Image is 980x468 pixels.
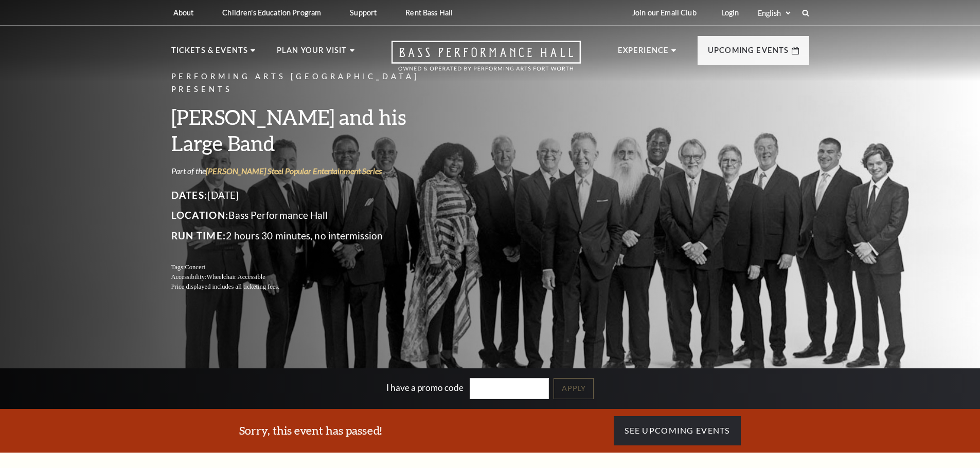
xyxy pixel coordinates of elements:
[171,70,454,96] p: Performing Arts [GEOGRAPHIC_DATA] Presents
[206,166,382,176] a: [PERSON_NAME] Steel Popular Entertainment Series
[618,44,669,63] p: Experience
[185,264,205,271] span: Concert
[171,228,454,244] p: 2 hours 30 minutes, no intermission
[206,273,265,280] span: Wheelchair Accessible
[277,44,347,63] p: Plan Your Visit
[171,104,454,156] h3: [PERSON_NAME] and his Large Band
[171,263,454,272] p: Tags:
[171,207,454,223] p: Bass Performance Hall
[222,8,321,17] p: Children's Education Program
[171,44,248,63] p: Tickets & Events
[239,423,382,439] h3: Sorry, this event has passed!
[756,8,792,18] select: Select:
[405,8,453,17] p: Rent Bass Hall
[171,282,454,292] p: Price displayed includes all ticketing fees.
[171,209,229,221] span: Location:
[171,187,454,203] p: [DATE]
[171,272,454,282] p: Accessibility:
[614,416,740,445] a: See Upcoming Events
[350,8,377,17] p: Support
[171,189,208,201] span: Dates:
[708,44,789,63] p: Upcoming Events
[171,230,226,241] span: Run Time:
[173,8,194,17] p: About
[171,165,454,177] p: Part of the
[386,382,464,393] label: I have a promo code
